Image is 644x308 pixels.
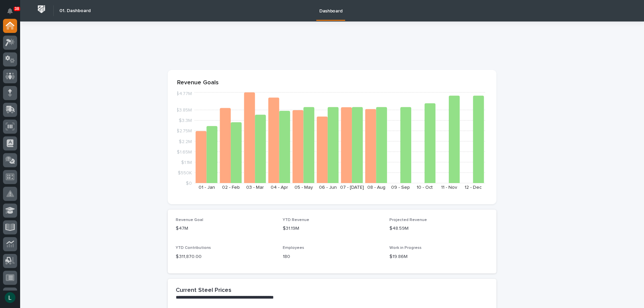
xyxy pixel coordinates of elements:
div: Notifications38 [8,8,17,19]
text: 08 - Aug [367,185,385,190]
tspan: $0 [186,181,192,186]
text: 11 - Nov [441,185,457,190]
tspan: $3.3M [179,118,192,123]
tspan: $1.1M [181,160,192,165]
span: Projected Revenue [389,218,427,222]
span: YTD Contributions [176,246,211,250]
text: 05 - May [294,185,313,190]
text: 03 - Mar [246,185,264,190]
tspan: $3.85M [176,108,192,113]
p: $ 311,870.00 [176,253,275,260]
text: 04 - Apr [271,185,288,190]
span: Employees [283,246,304,250]
text: 06 - Jun [319,185,337,190]
tspan: $2.2M [179,139,192,144]
h2: 01. Dashboard [59,8,91,14]
tspan: $550K [178,170,192,175]
p: $47M [176,225,275,232]
text: 12 - Dec [465,185,482,190]
tspan: $2.75M [176,129,192,133]
p: $19.86M [389,253,488,260]
text: 09 - Sep [391,185,410,190]
tspan: $4.77M [176,91,192,96]
text: 10 - Oct [417,185,433,190]
h2: Current Steel Prices [176,287,231,294]
span: Work in Progress [389,246,422,250]
text: 02 - Feb [222,185,240,190]
tspan: $1.65M [177,149,192,154]
p: Revenue Goals [177,79,487,87]
span: YTD Revenue [283,218,309,222]
p: 38 [15,6,19,11]
p: $48.59M [389,225,488,232]
p: $31.19M [283,225,382,232]
button: Notifications [3,4,17,18]
button: users-avatar [3,291,17,305]
img: Workspace Logo [35,3,48,15]
text: 07 - [DATE] [340,185,364,190]
p: 180 [283,253,382,260]
span: Revenue Goal [176,218,203,222]
text: 01 - Jan [199,185,215,190]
